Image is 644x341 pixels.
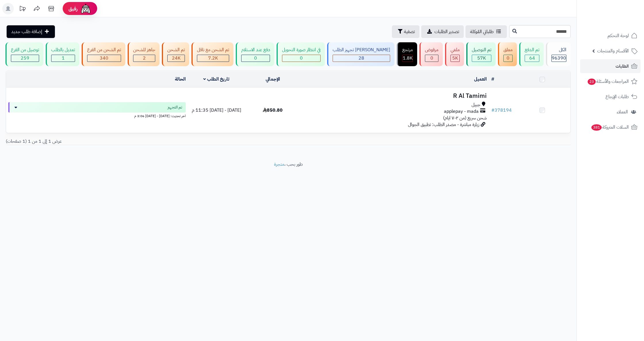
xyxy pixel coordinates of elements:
span: 5K [452,55,458,62]
span: الطلبات [616,62,629,70]
a: طلباتي المُوكلة [465,25,507,38]
a: ملغي 5K [444,42,465,66]
a: تم الشحن مع ناقل 7.2K [190,42,235,66]
span: 850.80 [263,107,283,114]
a: إضافة طلب جديد [7,25,55,38]
span: 381 [591,124,602,131]
span: المراجعات والأسئلة [587,77,629,85]
div: دفع عند الاستلام [241,47,270,53]
span: تصدير الطلبات [434,28,459,35]
div: اخر تحديث: [DATE] - [DATE] 3:06 م [8,113,186,119]
div: 259 [11,55,39,62]
div: 28 [333,55,390,62]
span: 23 [588,79,596,85]
span: 57K [477,55,486,62]
span: 96390 [552,55,566,62]
a: تصدير الطلبات [421,25,464,38]
span: طلبات الإرجاع [605,93,629,101]
div: 0 [241,55,270,62]
div: تم الشحن من الفرع [87,47,121,53]
div: 0 [425,55,438,62]
div: الكل [551,47,566,53]
span: 259 [21,55,29,62]
div: تم الدفع [525,47,539,53]
a: مرفوض 0 [418,42,444,66]
a: #378194 [491,107,512,114]
span: تم التجهيز [168,104,182,110]
div: ملغي [451,47,460,53]
a: تاريخ الطلب [203,76,229,83]
div: 7222 [197,55,229,62]
a: [PERSON_NAME] تجهيز الطلب 28 [326,42,396,66]
a: العميل [474,76,487,83]
div: [PERSON_NAME] تجهيز الطلب [333,47,390,53]
div: توصيل من الفرع [11,47,39,53]
div: 1841 [402,55,413,62]
span: تصفية [404,28,415,35]
span: 0 [254,55,257,62]
a: الحالة [175,76,186,83]
a: تحديثات المنصة [15,3,30,16]
a: طلبات الإرجاع [580,90,641,104]
div: مرتجع [402,47,413,53]
span: 0 [507,55,509,62]
a: تم التوصيل 57K [465,42,497,66]
div: تم التوصيل [472,47,491,53]
span: 24K [172,55,181,62]
button: تصفية [392,25,419,38]
span: لوحة التحكم [607,32,629,40]
a: مرتجع 1.8K [396,42,418,66]
span: السلات المتروكة [591,123,629,131]
div: عرض 1 إلى 1 من 1 (1 صفحات) [1,138,288,145]
a: دفع عند الاستلام 0 [235,42,275,66]
div: تم الشحن [167,47,185,53]
div: 64 [525,55,539,62]
a: تعديل بالطلب 1 [45,42,80,66]
a: معلق 0 [497,42,518,66]
div: 1 [51,55,75,62]
a: متجرة [274,161,284,168]
div: 0 [282,55,320,62]
span: 1 [62,55,65,62]
a: المراجعات والأسئلة23 [580,75,641,88]
span: applepay - mada [444,108,479,115]
a: توصيل من الفرع 259 [4,42,45,66]
span: العملاء [617,108,628,116]
a: العملاء [580,105,641,119]
span: 0 [300,55,303,62]
span: رفيق [68,5,78,12]
span: جبيل [471,102,480,108]
div: 0 [504,55,512,62]
a: السلات المتروكة381 [580,120,641,134]
a: جاهز للشحن 2 [126,42,161,66]
span: 7.2K [208,55,218,62]
span: طلباتي المُوكلة [470,28,494,35]
div: 4997 [451,55,459,62]
img: ai-face.png [80,3,91,14]
div: 57015 [472,55,491,62]
span: الأقسام والمنتجات [597,47,629,55]
h3: R Al Tamimi [303,93,487,99]
span: 1.8K [403,55,413,62]
span: إضافة طلب جديد [11,28,42,35]
a: تم الدفع 64 [518,42,545,66]
div: جاهز للشحن [133,47,155,53]
a: # [491,76,494,83]
div: تم الشحن مع ناقل [197,47,229,53]
span: زيارة مباشرة - مصدر الطلب: تطبيق الجوال [408,121,479,128]
div: تعديل بالطلب [51,47,75,53]
div: مرفوض [425,47,438,53]
div: معلق [503,47,513,53]
a: الإجمالي [266,76,280,83]
span: 28 [359,55,364,62]
a: تم الشحن 24K [161,42,190,66]
div: 340 [87,55,121,62]
span: 340 [100,55,108,62]
div: 2 [133,55,155,62]
span: 2 [143,55,146,62]
span: 64 [529,55,535,62]
a: الطلبات [580,59,641,73]
span: # [491,107,494,114]
span: شحن سريع (من ٢-٧ ايام) [443,115,487,121]
a: في انتظار صورة التحويل 0 [275,42,326,66]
